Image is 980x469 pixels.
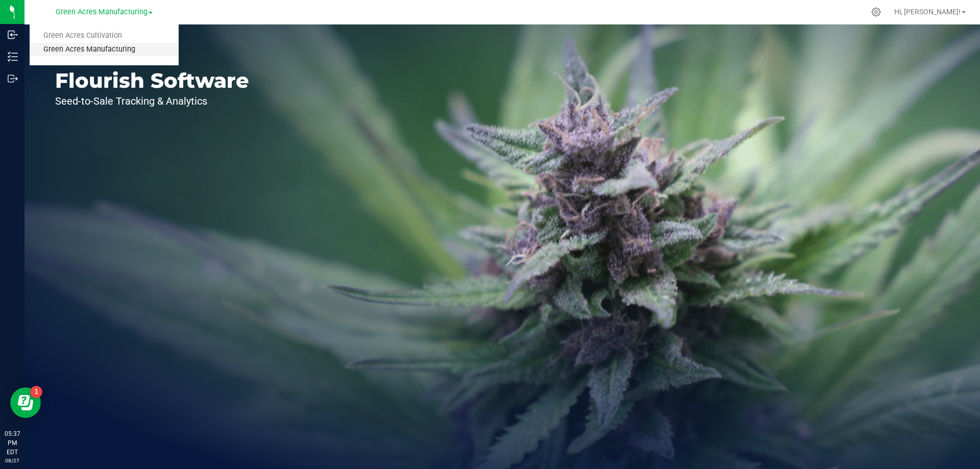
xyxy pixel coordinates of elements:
[8,52,18,62] inline-svg: Inventory
[870,7,883,17] div: Manage settings
[55,70,249,91] p: Flourish Software
[5,457,20,464] p: 08/27
[8,73,18,84] inline-svg: Outbound
[8,30,18,40] inline-svg: Inbound
[30,29,179,43] a: Green Acres Cultivation
[894,8,961,16] span: Hi, [PERSON_NAME]!
[30,43,179,57] a: Green Acres Manufacturing
[5,429,20,457] p: 05:37 PM EDT
[55,96,249,106] p: Seed-to-Sale Tracking & Analytics
[30,386,42,398] iframe: Resource center unread badge
[10,387,41,418] iframe: Resource center
[56,8,148,16] span: Green Acres Manufacturing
